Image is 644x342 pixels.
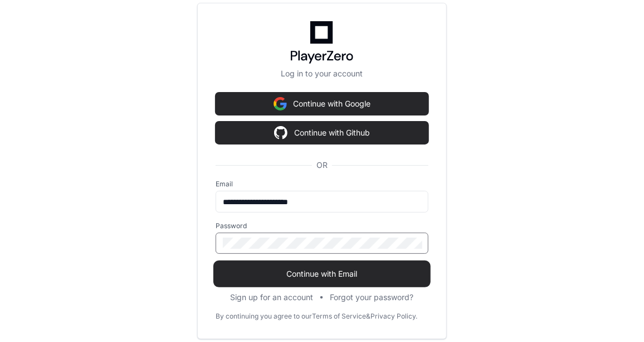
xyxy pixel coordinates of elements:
span: OR [312,160,332,171]
label: Password [216,221,428,230]
span: Continue with Email [216,268,428,280]
button: Continue with Github [216,122,428,144]
p: Log in to your account [216,68,428,79]
a: Terms of Service [312,312,366,321]
a: Privacy Policy. [370,312,417,321]
button: Continue with Email [216,263,428,285]
div: & [366,312,370,321]
button: Continue with Google [216,93,428,115]
img: Sign in with google [274,122,287,144]
button: Forgot your password? [330,292,414,303]
button: Sign up for an account [231,292,314,303]
div: By continuing you agree to our [216,312,312,321]
img: Sign in with google [274,93,287,115]
label: Email [216,180,428,189]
